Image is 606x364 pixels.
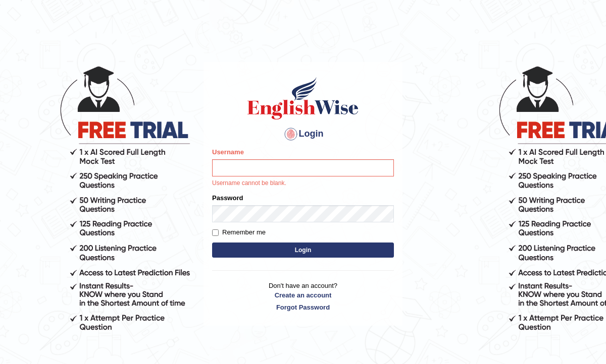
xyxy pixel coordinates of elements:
button: Login [212,242,394,258]
a: Forgot Password [212,302,394,312]
a: Create an account [212,290,394,300]
p: Don't have an account? [212,281,394,312]
input: Remember me [212,229,219,236]
h4: Login [212,126,394,142]
label: Password [212,193,243,203]
label: Username [212,147,244,157]
img: Logo of English Wise sign in for intelligent practice with AI [245,76,361,121]
p: Username cannot be blank. [212,179,394,188]
label: Remember me [212,227,266,237]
